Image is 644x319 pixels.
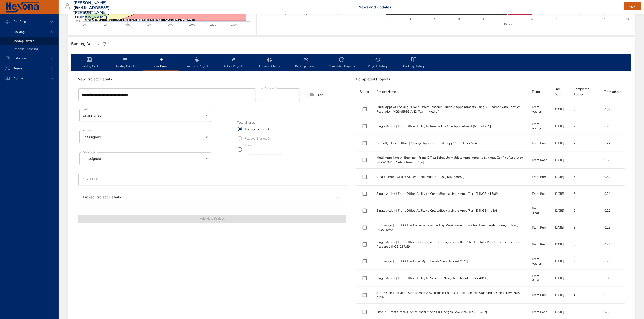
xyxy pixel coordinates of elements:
[570,186,601,202] td: 5
[146,57,177,69] span: New Project
[570,202,601,219] td: 5
[317,93,324,97] span: Risky
[147,23,151,26] text: 60%
[551,202,570,219] td: [DATE]
[551,152,570,169] td: [DATE]
[373,152,528,169] td: Multi-Appt Non-AI Booking | Front Office: Schedule Multiple Appointments (without Conflict Resolu...
[504,22,512,25] text: Stories
[551,287,570,304] td: [DATE]
[528,118,551,135] td: Team Aether
[626,18,629,20] text: 10
[79,131,211,143] div: unassigned
[528,152,551,169] td: Team Roar
[290,57,321,69] span: Backlog Burnup
[71,54,631,71] div: backlog-tab
[104,23,109,26] text: 20%
[551,219,570,236] td: [DATE]
[601,270,625,287] td: 0.33
[399,57,429,69] span: Backlog History
[373,219,528,236] td: Std Design | Front Office: Enhance Calendar Day/Week views to use Raintree Standard design librar...
[356,77,625,81] h6: Completed Projects
[373,270,528,287] td: Single Action | Front Office: Ability to Search & Navigate Schedule (NGS-40/89)
[551,169,570,186] td: [DATE]
[73,5,93,12] div: Raintree
[434,18,436,20] text: 2
[245,145,252,147] label: Other
[551,253,570,270] td: [DATE]
[601,287,625,304] td: 0.13
[528,186,551,202] td: Team Roar
[528,219,551,236] td: Team Purr
[570,101,601,118] td: 3
[373,83,528,101] th: Project Name
[10,66,26,70] span: Teams
[531,18,533,20] text: 6
[5,2,39,13] img: Hexona
[570,253,601,270] td: 9
[601,219,625,236] td: 0.23
[10,56,30,60] span: Initiatives
[218,57,249,69] span: Active Projects
[528,83,551,101] th: Team
[528,202,551,219] td: Team Bleat
[168,23,173,26] text: 80%
[528,169,551,186] td: Team Purr
[601,169,625,186] td: 0.32
[528,101,551,118] td: Team Aether
[110,57,141,69] span: Backlog Priority
[570,152,601,169] td: 3
[373,253,528,270] td: Std Design | Front Office: Filter My Schedule View [NGS-47/341]
[601,135,625,152] td: 0.22
[570,219,601,236] td: 9
[528,270,551,287] td: Team Bleat
[78,192,346,204] div: Linked Project Details
[326,57,357,69] span: Completed Projects
[101,41,108,47] button: Refresh Page
[601,236,625,253] td: 0.28
[210,23,216,26] text: 120%
[551,270,570,287] td: [DATE]
[362,57,393,69] span: Project History
[238,121,255,124] legend: Total Stories
[551,83,570,101] th: End Date
[13,39,34,43] span: Backlog Details
[507,18,509,20] text: 5
[373,135,528,152] td: SchedIQ | Front Office | Manage Appts with Cut/Copy/Paste [NGS-574)
[628,4,638,9] span: Logout
[79,109,211,122] div: Unassigned
[570,270,601,287] td: 13
[13,47,38,51] span: Scenario Planning
[601,253,625,270] td: 0.28
[601,101,625,118] td: 0.33
[373,202,528,219] td: Single Action | Front Office: Ability to Create/Book a single Appt (Part 1) [NGS-44/89]
[528,253,551,270] td: Team Aether
[74,57,105,69] span: Backlog Grid
[245,148,282,155] input: Other
[580,18,581,20] text: 8
[601,152,625,169] td: 0.3
[245,127,270,131] span: Average Stories: 6
[373,186,528,202] td: Single Action | Front Office: Ability to Create/Book a single Appt (Part 2) [NGS-416/89]
[551,236,570,253] td: [DATE]
[356,83,373,101] th: Select
[10,20,30,24] span: Portfolio
[70,40,100,48] div: Backlog Details
[373,287,528,304] td: Std Design | Provider: Side agenda view in clinical notes to user Raintree Standard design librar...
[528,287,551,304] td: Team Purr
[556,18,557,20] text: 7
[373,118,528,135] td: Single Action | Front Office: Ability to Reschedule One Appointment [NGS-45/89]
[83,195,121,199] h6: Linked Project Details
[551,186,570,202] td: [DATE]
[358,5,391,10] a: News and Updates
[570,287,601,304] td: 4
[373,236,528,253] td: Single Action | Front Office: Selecting an Upcoming Visit in the Patient Details Panel Causes Cal...
[601,202,625,219] td: 0.25
[231,23,238,26] text: 140%
[604,18,606,20] text: 9
[373,169,528,186] td: Create | Front Office: Ability to Edit Appt Status [NGS-336/89]
[79,152,211,165] div: unassigned
[386,18,387,20] text: 0
[10,30,28,34] span: Backlog
[570,169,601,186] td: 6
[373,101,528,118] td: Multi-Appt AI Booking | Front Office: Schedule Multiple Appointments using AI Chatbot with Confli...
